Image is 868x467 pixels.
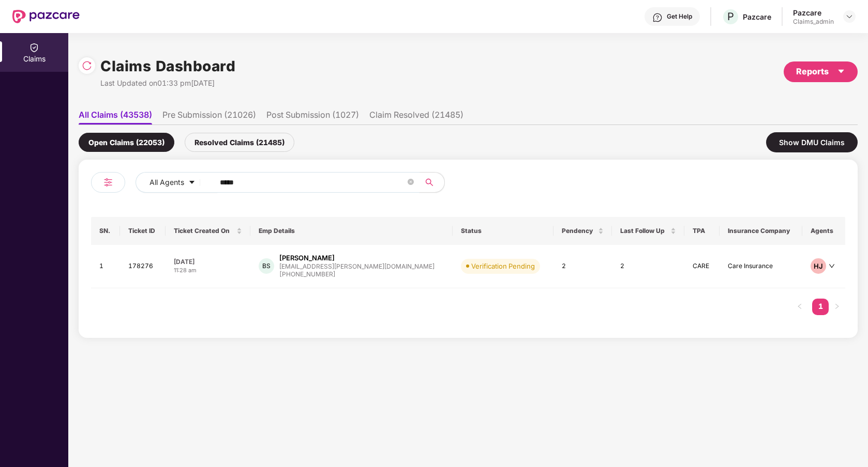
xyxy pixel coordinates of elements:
[174,227,234,235] span: Ticket Created On
[149,177,184,188] span: All Agents
[279,263,435,270] div: [EMAIL_ADDRESS][PERSON_NAME][DOMAIN_NAME]
[408,179,414,185] span: close-circle
[684,217,719,245] th: TPA
[29,42,39,53] img: svg+xml;base64,PHN2ZyBpZD0iQ2xhaW0iIHhtbG5zPSJodHRwOi8vd3d3LnczLm9yZy8yMDAwL3N2ZyIgd2lkdGg9IjIwIi...
[82,60,92,71] img: svg+xml;base64,PHN2ZyBpZD0iUmVsb2FkLTMyeDMyIiB4bWxucz0iaHR0cDovL3d3dy53My5vcmcvMjAwMC9zdmciIHdpZH...
[727,10,734,23] span: P
[553,217,612,245] th: Pendency
[91,245,120,288] td: 1
[720,217,802,245] th: Insurance Company
[120,245,166,288] td: 178276
[829,263,835,269] span: down
[553,245,612,288] td: 2
[791,299,808,315] button: left
[684,245,719,288] td: CARE
[279,270,435,279] div: [PHONE_NUMBER]
[829,299,845,315] li: Next Page
[100,55,235,77] h1: Claims Dashboard
[120,217,166,245] th: Ticket ID
[720,245,802,288] td: Care Insurance
[188,179,196,187] span: caret-down
[797,303,803,309] span: left
[837,67,845,75] span: caret-down
[91,217,120,245] th: SN.
[453,217,553,245] th: Status
[250,217,453,245] th: Emp Details
[12,10,80,23] img: New Pazcare Logo
[791,299,808,315] li: Previous Page
[620,227,668,235] span: Last Follow Up
[811,258,826,274] div: HJ
[266,110,359,124] li: Post Submission (1027)
[743,12,771,22] div: Pazcare
[845,12,854,21] img: svg+xml;base64,PHN2ZyBpZD0iRHJvcGRvd24tMzJ4MzIiIHhtbG5zPSJodHRwOi8vd3d3LnczLm9yZy8yMDAwL3N2ZyIgd2...
[471,261,535,271] div: Verification Pending
[136,172,218,193] button: All Agentscaret-down
[279,253,335,263] div: [PERSON_NAME]
[766,132,858,152] div: Show DMU Claims
[562,227,596,235] span: Pendency
[667,12,692,21] div: Get Help
[174,266,242,275] div: 11:28 am
[793,8,834,18] div: Pazcare
[652,12,663,23] img: svg+xml;base64,PHN2ZyBpZD0iSGVscC0zMngzMiIgeG1sbnM9Imh0dHA6Ly93d3cudzMub3JnLzIwMDAvc3ZnIiB3aWR0aD...
[834,303,840,309] span: right
[812,299,829,315] li: 1
[100,77,235,89] div: Last Updated on 01:33 pm[DATE]
[419,178,439,186] span: search
[796,65,845,78] div: Reports
[802,217,845,245] th: Agents
[166,217,250,245] th: Ticket Created On
[259,258,274,274] div: BS
[102,176,114,189] img: svg+xml;base64,PHN2ZyB4bWxucz0iaHR0cDovL3d3dy53My5vcmcvMjAwMC9zdmciIHdpZHRoPSIyNCIgaGVpZ2h0PSIyNC...
[79,133,174,152] div: Open Claims (22053)
[829,299,845,315] button: right
[162,110,256,124] li: Pre Submission (21026)
[185,133,294,152] div: Resolved Claims (21485)
[812,299,829,314] a: 1
[419,172,445,193] button: search
[174,257,242,266] div: [DATE]
[612,217,684,245] th: Last Follow Up
[369,110,463,124] li: Claim Resolved (21485)
[793,18,834,26] div: Claims_admin
[79,110,152,124] li: All Claims (43538)
[612,245,684,288] td: 2
[408,178,414,188] span: close-circle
